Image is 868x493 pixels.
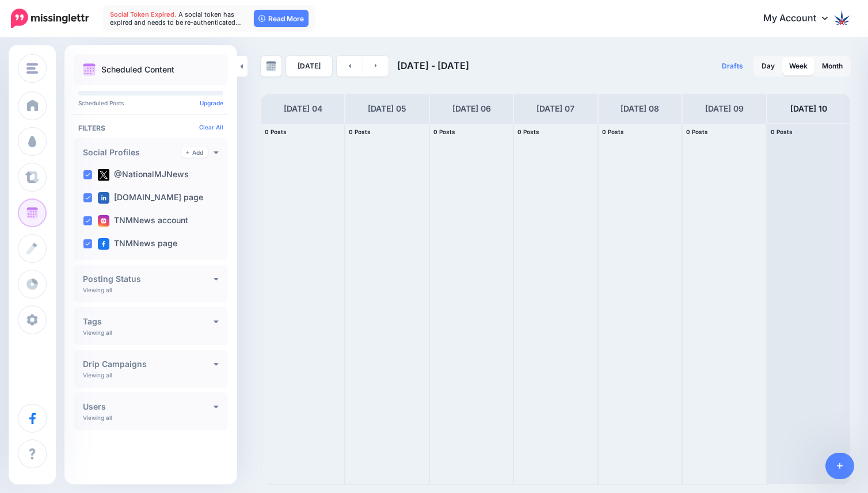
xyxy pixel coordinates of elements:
img: Missinglettr [11,9,89,28]
h4: Users [83,403,214,411]
h4: [DATE] 07 [536,102,574,116]
span: 0 Posts [349,128,371,135]
a: Day [755,57,782,75]
h4: [DATE] 08 [620,102,659,116]
a: Read More [254,10,309,27]
h4: Social Profiles [83,148,181,156]
a: Clear All [199,124,223,131]
label: [DOMAIN_NAME] page [98,192,203,204]
img: instagram-square.png [98,215,109,227]
h4: Filters [78,124,223,132]
a: Week [782,57,814,75]
span: A social token has expired and needs to be re-authenticated… [110,10,241,26]
h4: [DATE] 06 [452,102,491,116]
h4: [DATE] 10 [790,102,827,116]
p: Viewing all [83,414,112,421]
span: 0 Posts [265,128,287,135]
h4: Tags [83,318,214,326]
p: Viewing all [83,286,112,293]
span: Drafts [722,63,743,70]
a: My Account [752,5,851,33]
a: Add [181,147,208,158]
span: 0 Posts [433,128,455,135]
label: TNMNews account [98,215,188,227]
p: Scheduled Posts [78,100,223,106]
p: Viewing all [83,372,112,379]
h4: Posting Status [83,275,214,283]
label: TNMNews page [98,238,177,250]
h4: [DATE] 05 [368,102,406,116]
span: 0 Posts [517,128,539,135]
span: 0 Posts [771,128,793,135]
h4: [DATE] 09 [705,102,744,116]
img: linkedin-square.png [98,192,109,204]
img: menu.png [26,63,38,74]
span: 0 Posts [602,128,624,135]
span: 0 Posts [686,128,708,135]
h4: Drip Campaigns [83,360,214,368]
span: Social Token Expired. [110,10,177,18]
span: [DATE] - [DATE] [397,60,469,71]
img: calendar.png [83,63,96,76]
img: twitter-square.png [98,169,109,181]
label: @NationalMJNews [98,169,189,181]
a: [DATE] [286,56,332,77]
a: Upgrade [200,100,223,106]
p: Scheduled Content [101,66,174,74]
p: Viewing all [83,329,112,336]
a: Drafts [715,56,750,77]
h4: [DATE] 04 [284,102,322,116]
img: calendar-grey-darker.png [266,61,276,71]
a: Month [815,57,850,75]
img: facebook-square.png [98,238,109,250]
